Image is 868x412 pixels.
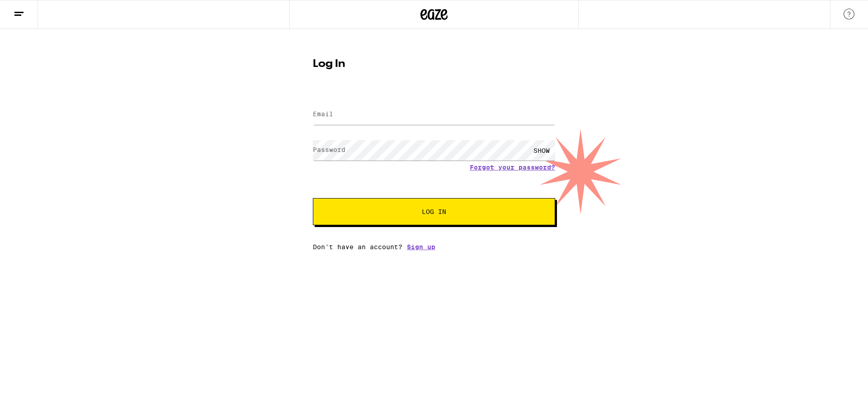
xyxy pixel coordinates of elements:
[528,140,555,161] div: SHOW
[313,104,555,125] input: Email
[422,208,446,215] span: Log In
[313,198,555,225] button: Log In
[470,164,555,171] a: Forgot your password?
[313,59,555,70] h1: Log In
[313,110,333,118] label: Email
[407,243,435,251] a: Sign up
[313,146,345,153] label: Password
[313,243,555,251] div: Don't have an account?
